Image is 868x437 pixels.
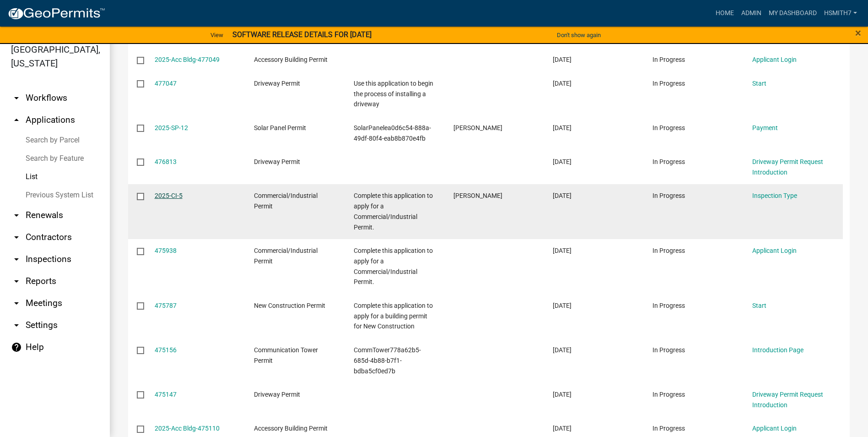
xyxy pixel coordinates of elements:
[652,80,685,87] span: In Progress
[820,5,861,22] a: hsmith7
[752,391,823,409] a: Driveway Permit Request Introduction
[254,302,325,309] span: New Construction Permit
[752,80,766,87] a: Start
[11,342,22,353] i: help
[553,124,571,131] span: 09/11/2025
[553,158,571,165] span: 09/10/2025
[354,302,433,330] span: Complete this application to apply for a building permit for New Construction
[155,124,188,131] a: 2025-SP-12
[553,27,604,43] button: Don't show again
[254,346,318,364] span: Communication Tower Permit
[254,425,328,432] span: Accessory Building Permit
[11,210,22,221] i: arrow_drop_down
[652,56,685,63] span: In Progress
[254,391,300,398] span: Driveway Permit
[652,346,685,354] span: In Progress
[652,302,685,309] span: In Progress
[254,158,300,165] span: Driveway Permit
[11,320,22,331] i: arrow_drop_down
[752,247,797,254] a: Applicant Login
[11,254,22,265] i: arrow_drop_down
[354,247,433,285] span: Complete this application to apply for a Commercial/Industrial Permit.
[354,192,433,230] span: Complete this application to apply for a Commercial/Industrial Permit.
[752,158,823,176] a: Driveway Permit Request Introduction
[155,80,177,87] a: 477047
[11,93,22,104] i: arrow_drop_down
[453,124,502,131] span: Matthew Thomas Markham
[155,425,220,432] a: 2025-Acc Bldg-475110
[553,56,571,63] span: 09/11/2025
[254,247,318,265] span: Commercial/Industrial Permit
[254,56,328,63] span: Accessory Building Permit
[254,192,318,210] span: Commercial/Industrial Permit
[855,27,861,39] span: ×
[207,27,227,43] a: View
[354,346,421,375] span: CommTower778a62b5-685d-4b88-b7f1-bdba5cf0ed7b
[652,124,685,131] span: In Progress
[11,298,22,309] i: arrow_drop_down
[155,56,220,63] a: 2025-Acc Bldg-477049
[752,56,797,63] a: Applicant Login
[155,302,177,309] a: 475787
[553,425,571,432] span: 09/08/2025
[232,30,372,39] strong: SOFTWARE RELEASE DETAILS FOR [DATE]
[553,192,571,199] span: 09/09/2025
[155,192,183,199] a: 2025-CI-5
[553,80,571,87] span: 09/11/2025
[155,391,177,398] a: 475147
[11,276,22,287] i: arrow_drop_down
[155,158,177,165] a: 476813
[652,391,685,398] span: In Progress
[712,5,738,22] a: Home
[254,80,300,87] span: Driveway Permit
[553,247,571,254] span: 09/09/2025
[765,5,820,22] a: My Dashboard
[453,192,502,199] span: Nicole Ponziano
[752,346,803,354] a: Introduction Page
[553,391,571,398] span: 09/08/2025
[354,124,431,142] span: SolarPanelea0d6c54-888a-49df-80f4-eab8b870e4fb
[254,124,306,131] span: Solar Panel Permit
[11,115,22,126] i: arrow_drop_up
[738,5,765,22] a: Admin
[652,425,685,432] span: In Progress
[752,425,797,432] a: Applicant Login
[855,27,861,38] button: Close
[155,247,177,254] a: 475938
[752,124,778,131] a: Payment
[354,80,433,108] span: Use this application to begin the process of installing a driveway
[752,302,766,309] a: Start
[652,192,685,199] span: In Progress
[652,247,685,254] span: In Progress
[752,192,797,199] a: Inspection Type
[652,158,685,165] span: In Progress
[11,232,22,243] i: arrow_drop_down
[155,346,177,354] a: 475156
[553,346,571,354] span: 09/08/2025
[553,302,571,309] span: 09/09/2025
